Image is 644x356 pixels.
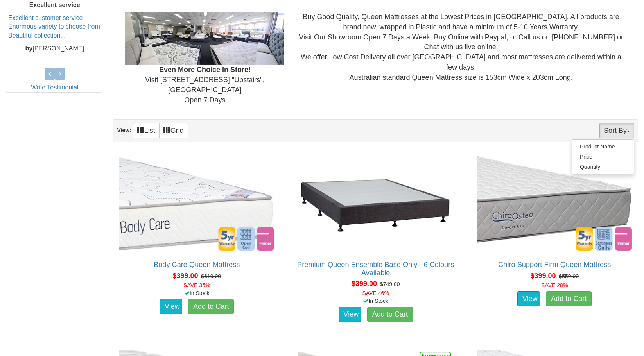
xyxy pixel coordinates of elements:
[572,152,634,162] a: Price+
[173,272,198,280] span: $399.00
[160,299,182,315] a: View
[159,66,251,73] b: Even More Choice In Store!
[541,282,568,288] font: SAVE 28%
[297,261,454,276] a: Premium Queen Ensemble Base Only - 6 Colours Available
[31,84,78,91] a: Write Testimonial
[380,281,400,287] del: $749.00
[362,290,389,296] font: SAVE 46%
[559,273,579,279] del: $559.00
[339,307,361,322] a: View
[296,154,455,253] img: Premium Queen Ensemble Base Only - 6 Colours Available
[498,261,611,268] a: Chiro Support Firm Queen Mattress
[291,297,461,305] div: In Stock
[546,291,592,307] a: Add to Cart
[8,14,100,39] a: Excellent customer service Enormous variety to choose from Beautiful collection...
[119,12,290,105] div: Visit [STREET_ADDRESS] "Upstairs", [GEOGRAPHIC_DATA] Open 7 Days
[599,123,634,138] button: Sort By
[29,2,80,8] b: Excellent service
[117,127,131,133] strong: View:
[8,44,101,53] p: [PERSON_NAME]
[154,261,240,268] a: Body Care Queen Mattress
[188,299,234,315] a: Add to Cart
[517,291,540,307] a: View
[125,12,284,65] img: Showroom
[572,162,634,172] a: Quantity
[367,307,413,322] a: Add to Cart
[159,123,188,138] a: Grid
[183,282,210,288] font: SAVE 35%
[25,45,33,52] b: by
[290,12,632,82] div: Buy Good Quality, Queen Mattresses at the Lowest Prices in [GEOGRAPHIC_DATA]. All products are br...
[531,272,556,280] span: $399.00
[475,154,634,253] img: Chiro Support Firm Queen Mattress
[111,289,282,297] div: In Stock
[572,141,634,152] a: Product Name
[201,273,221,279] del: $619.00
[117,154,276,253] img: Body Care Queen Mattress
[352,280,377,288] span: $399.00
[133,123,160,138] a: List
